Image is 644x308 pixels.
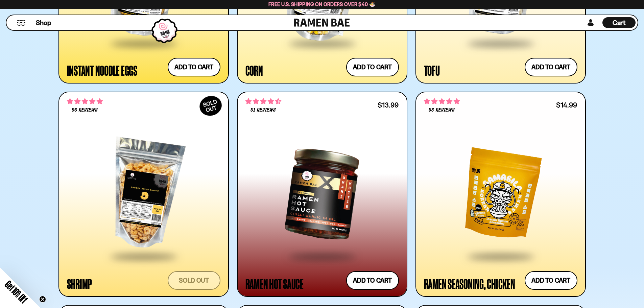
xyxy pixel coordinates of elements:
button: Add to cart [346,58,399,76]
a: Shop [36,17,51,28]
span: 4.90 stars [67,97,103,106]
span: 58 reviews [429,108,454,113]
div: $13.99 [378,102,399,108]
span: Free U.S. Shipping on Orders over $40 🍜 [268,1,376,7]
button: Close teaser [39,296,46,303]
a: 4.71 stars 51 reviews $13.99 Ramen Hot Sauce Add to cart [237,92,407,297]
div: Ramen Hot Sauce [245,278,304,290]
span: 4.71 stars [245,97,281,106]
a: Cart [602,15,636,30]
button: Add to cart [525,271,577,290]
button: Mobile Menu Trigger [17,20,26,26]
span: 96 reviews [72,108,97,113]
span: 51 reviews [251,108,276,113]
span: Get 10% Off [3,279,29,305]
div: SOLD OUT [196,92,225,119]
a: 4.83 stars 58 reviews $14.99 Ramen Seasoning, Chicken Add to cart [415,92,586,297]
button: Add to cart [346,271,399,290]
span: Cart [613,19,626,27]
div: Ramen Seasoning, Chicken [424,278,515,290]
div: Corn [245,64,263,76]
span: 4.83 stars [424,97,460,106]
div: $14.99 [556,102,577,108]
a: SOLDOUT 4.90 stars 96 reviews Shrimp Sold out [58,92,229,297]
div: Instant Noodle Eggs [67,64,137,76]
button: Add to cart [525,58,577,76]
div: Shrimp [67,278,92,290]
span: Shop [36,18,51,27]
button: Add to cart [168,58,220,76]
div: Tofu [424,64,440,76]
